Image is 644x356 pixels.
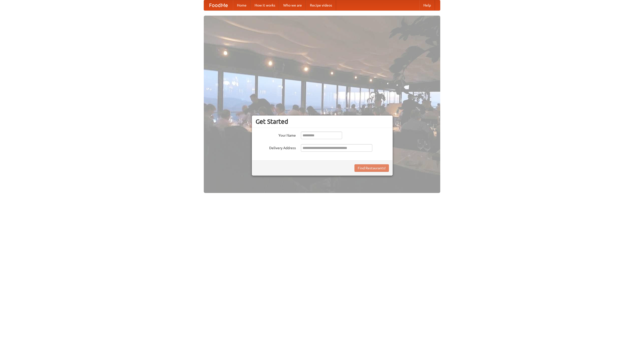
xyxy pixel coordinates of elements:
label: Your Name [256,132,296,138]
label: Delivery Address [256,144,296,150]
a: Help [419,0,435,10]
a: FoodMe [204,0,233,10]
a: How it works [251,0,279,10]
a: Home [233,0,251,10]
a: Who we are [279,0,306,10]
button: Find Restaurants! [354,164,389,172]
h3: Get Started [256,118,389,125]
a: Recipe videos [306,0,336,10]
